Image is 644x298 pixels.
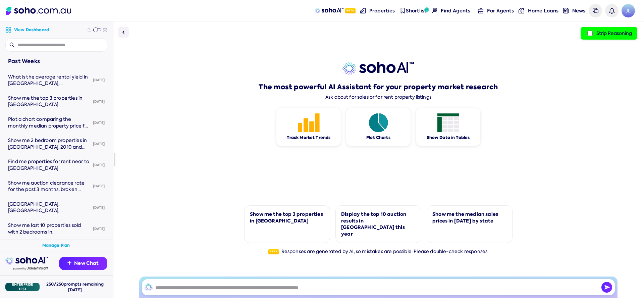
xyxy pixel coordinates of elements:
input: Strip Reasoning [587,31,593,36]
div: Show Data in Tables [427,135,470,141]
button: New Chat [59,257,107,270]
a: [GEOGRAPHIC_DATA], [GEOGRAPHIC_DATA], [GEOGRAPHIC_DATA], 2 bed, $200000 - $4000000 [5,197,90,218]
div: [DATE] [90,115,107,130]
div: Responses are generated by AI, so mistakes are possible. Please double-check responses. [268,248,489,255]
img: for-agents-nav icon [478,8,484,13]
div: Display the top 10 auction results in [GEOGRAPHIC_DATA] this year [341,211,416,237]
img: Recommendation icon [67,261,71,265]
img: sohoai logo [5,257,48,265]
a: Messages [589,4,602,17]
a: Find me properties for rent near to [GEOGRAPHIC_DATA] [5,154,90,176]
img: Sidebar toggle icon [119,28,127,36]
a: Plot a chart comparing the monthly median property price for proeprties between [GEOGRAPHIC_DATA]... [5,112,90,133]
label: Strip Reasoning [586,30,632,37]
img: Feature 1 icon [298,113,320,132]
div: Plot Charts [366,135,390,141]
img: sohoai logo [342,62,414,75]
div: Track Market Trends [287,135,331,141]
img: news-nav icon [563,8,569,13]
img: Data provided by Domain Insight [13,267,48,270]
div: Enterprise Test [5,283,40,291]
a: Show me auction clearance rate for the past 3 months, broken down by month [5,176,90,197]
span: Show me auction clearance rate for the past 3 months, broken down by month [8,180,85,199]
div: Show me the median sales prices in [DATE] by state [432,211,507,224]
img: Find agents icon [432,8,437,13]
div: Paddington, surry hills, sydney, 2 bed, $200000 - $4000000 [8,201,90,214]
div: [DATE] [90,73,107,88]
span: [GEOGRAPHIC_DATA], [GEOGRAPHIC_DATA], [GEOGRAPHIC_DATA], 2 bed, $200000 - $4000000 [8,201,74,227]
div: Show me the top 3 properties in Sydney [8,95,90,108]
a: Show me last 10 properties sold with 2 bedrooms in [GEOGRAPHIC_DATA] [GEOGRAPHIC_DATA] [5,218,90,239]
div: 250 / 250 prompts remaining [DATE] [42,281,107,293]
span: Home Loans [528,7,558,14]
a: View Dashboard [5,27,49,33]
img: sohoAI logo [315,8,343,13]
a: Avatar of Jonathan Lui [622,4,635,17]
div: Ask about for sales or for rent property listings [325,94,431,100]
div: [DATE] [90,221,107,236]
div: [DATE] [90,200,107,215]
span: What is the average rental yield in [GEOGRAPHIC_DATA], [GEOGRAPHIC_DATA] [8,74,88,93]
span: JL [622,4,635,17]
span: Find me properties for rent near to [GEOGRAPHIC_DATA] [8,158,89,171]
img: messages icon [593,8,598,13]
img: Soho Logo [6,7,71,15]
div: [DATE] [90,158,107,172]
div: [DATE] [90,94,107,109]
div: Find me properties for rent near to Melbourne University [8,158,90,171]
img: Send icon [601,282,612,293]
div: Show me auction clearance rate for the past 3 months, broken down by month [8,180,90,193]
a: Show me 2 bedroom properties in [GEOGRAPHIC_DATA], 2010 and [GEOGRAPHIC_DATA], 2000 between $1.5M... [5,133,90,154]
img: for-agents-nav icon [519,8,524,13]
span: Beta [268,249,279,254]
a: Manage Plan [42,243,70,248]
span: For Agents [487,7,514,14]
div: [DATE] [90,179,107,194]
a: Notifications [605,4,619,17]
img: properties-nav icon [360,8,366,13]
div: Show me 2 bedroom properties in Surry Hills, 2010 and Paddington, 2000 between $1.5M and $2M [8,137,90,150]
span: Properties [369,7,395,14]
span: Show me 2 bedroom properties in [GEOGRAPHIC_DATA], 2010 and [GEOGRAPHIC_DATA], 2000 between $1.5M... [8,137,87,163]
img: Feature 1 icon [368,113,389,132]
div: Past Weeks [8,57,105,66]
a: Who are the top agents in eastern suburbs [5,239,90,260]
h1: The most powerful AI Assistant for your property market research [259,82,498,92]
div: Show me the top 3 properties in [GEOGRAPHIC_DATA] [250,211,324,224]
img: Feature 1 icon [437,113,459,132]
a: What is the average rental yield in [GEOGRAPHIC_DATA], [GEOGRAPHIC_DATA] [5,70,90,91]
span: Show me last 10 properties sold with 2 bedrooms in [GEOGRAPHIC_DATA] [GEOGRAPHIC_DATA] [8,222,81,248]
img: shortlist-nav icon [400,8,406,13]
div: [DATE] [90,137,107,151]
button: Send [601,282,612,293]
div: Show me last 10 properties sold with 2 bedrooms in Sydney NSW [8,222,90,235]
img: SohoAI logo black [145,283,153,291]
a: Show me the top 3 properties in [GEOGRAPHIC_DATA] [5,91,90,112]
span: Plot a chart comparing the monthly median property price for proeprties between [GEOGRAPHIC_DATA]... [8,116,90,155]
span: Shortlist [406,7,427,14]
span: Beta [345,8,356,13]
span: Show me the top 3 properties in [GEOGRAPHIC_DATA] [8,95,83,108]
span: Find Agents [441,7,470,14]
div: Plot a chart comparing the monthly median property price for proeprties between Surry Hills and P... [8,116,90,129]
div: What is the average rental yield in Surry Hills, NSW [8,74,90,87]
img: bell icon [609,8,614,13]
span: News [572,7,585,14]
